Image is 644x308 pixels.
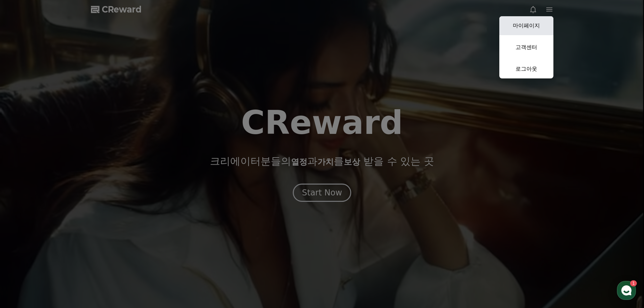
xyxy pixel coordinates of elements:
[69,214,71,219] span: 1
[2,214,45,231] a: 홈
[45,214,87,231] a: 1대화
[87,214,130,231] a: 설정
[21,224,25,230] span: 홈
[499,60,553,78] a: 로그아웃
[104,224,113,230] span: 설정
[499,16,553,78] button: 마이페이지 고객센터 로그아웃
[499,38,553,57] a: 고객센터
[499,16,553,35] a: 마이페이지
[62,225,70,230] span: 대화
